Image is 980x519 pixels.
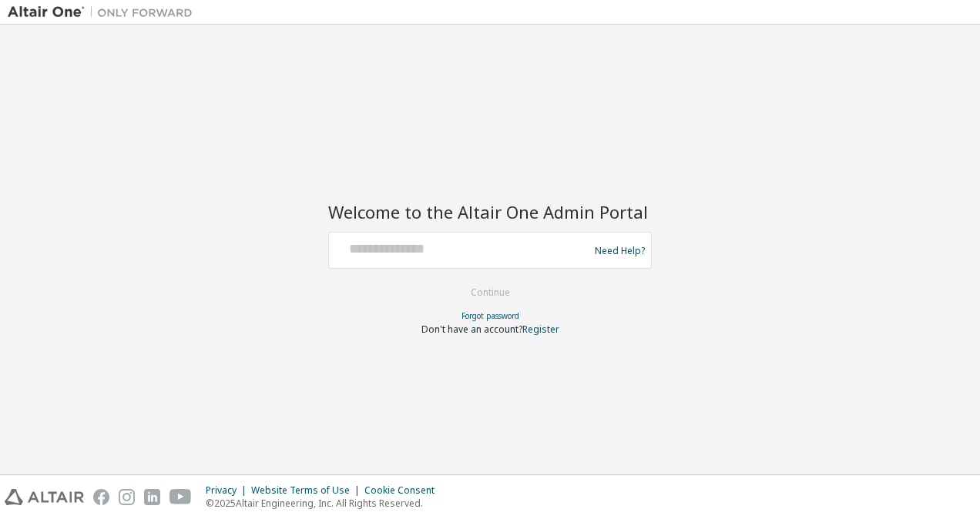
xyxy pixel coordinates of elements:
img: facebook.svg [93,489,109,505]
img: Altair One [8,5,200,20]
img: linkedin.svg [144,489,160,505]
img: altair_logo.svg [5,489,84,505]
div: Website Terms of Use [251,484,364,497]
p: © 2025 Altair Engineering, Inc. All Rights Reserved. [206,497,444,510]
a: Forgot password [461,310,519,321]
a: Register [522,323,559,336]
img: youtube.svg [169,489,192,505]
div: Cookie Consent [364,484,444,497]
div: Privacy [206,484,251,497]
span: Don't have an account? [421,323,522,336]
h2: Welcome to the Altair One Admin Portal [328,201,652,223]
a: Need Help? [595,250,645,251]
img: instagram.svg [119,489,135,505]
